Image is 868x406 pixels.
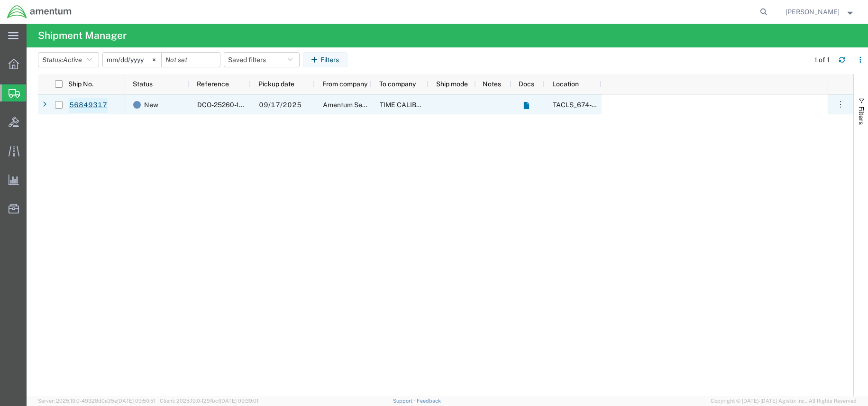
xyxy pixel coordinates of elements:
span: Docs [519,80,534,88]
span: [DATE] 09:39:01 [220,398,258,404]
input: Not set [103,53,161,67]
button: Filters [303,52,347,67]
span: Copyright © [DATE]-[DATE] Agistix Inc., All Rights Reserved [711,397,857,405]
span: Client: 2025.19.0-129fbcf [160,398,258,404]
span: Filters [858,106,865,125]
span: Server: 2025.19.0-49328d0a35e [38,398,155,404]
span: Notes [483,80,501,88]
span: Richard Mick [786,7,840,17]
span: Reference [197,80,229,88]
span: Active [63,56,82,64]
span: Ship No. [68,80,93,88]
span: 09/17/2025 [259,101,302,109]
span: Status [133,80,153,88]
span: TIME CALIBRATIONS [380,101,445,109]
a: Feedback [417,398,441,404]
div: 1 of 1 [814,55,831,65]
span: Ship mode [436,80,468,88]
span: From company [322,80,367,88]
span: Amentum Services, Inc. [323,101,394,109]
h4: Shipment Manager [38,24,127,47]
button: Status:Active [38,52,99,67]
span: DCO-25260-168298 [197,101,260,109]
span: [DATE] 09:50:51 [117,398,155,404]
span: Location [552,80,579,88]
a: Support [393,398,417,404]
input: Not set [162,53,220,67]
span: TACLS_674-Redstone, AL [553,101,632,109]
span: Pickup date [258,80,294,88]
span: New [144,95,158,115]
button: [PERSON_NAME] [785,6,855,18]
img: logo [7,5,72,19]
button: Saved filters [224,52,300,67]
span: To company [379,80,416,88]
a: 56849317 [69,98,108,113]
